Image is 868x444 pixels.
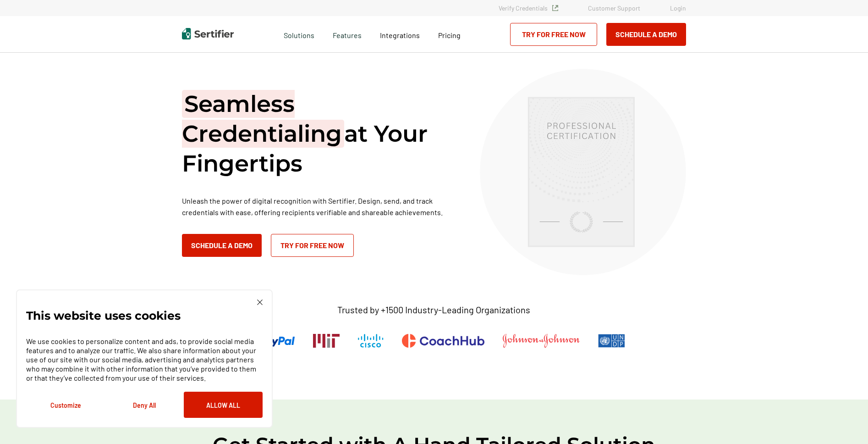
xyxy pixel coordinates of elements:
img: Verified [552,5,558,11]
p: Trusted by +1500 Industry-Leading Organizations [337,304,530,316]
img: CoachHub [402,334,484,348]
span: Integrations [380,31,420,39]
a: Try for Free Now [271,234,354,257]
img: Johnson & Johnson [503,334,580,348]
g: Template [639,124,673,132]
a: Verify Credentials [499,4,558,12]
p: Unleash the power of digital recognition with Sertifier. Design, send, and track credentials with... [182,195,457,218]
button: Schedule a Demo [182,234,262,257]
img: Sertifier | Digital Credentialing Platform [182,28,234,39]
button: Allow All [184,392,263,418]
h1: at Your Fingertips [182,89,457,178]
p: This website uses cookies [26,311,181,320]
a: Pricing [438,28,461,40]
button: Deny All [105,392,184,418]
img: Cisco [358,334,384,348]
span: Features [333,28,362,40]
p: We use cookies to personalize content and ads, to provide social media features and to analyze ou... [26,337,263,383]
span: Pricing [438,31,461,39]
img: UNDP [598,334,625,348]
button: Schedule a Demo [606,23,686,46]
img: Cookie Popup Close [257,300,263,305]
g: Associate Degree [575,209,591,211]
a: Customer Support [588,4,640,12]
img: Massachusetts Institute of Technology [313,334,340,348]
span: Solutions [284,28,314,40]
a: Try for Free Now [510,23,597,46]
a: Login [670,4,686,12]
button: Customize [26,392,105,418]
a: Integrations [380,28,420,40]
span: Seamless Credentialing [182,90,344,148]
